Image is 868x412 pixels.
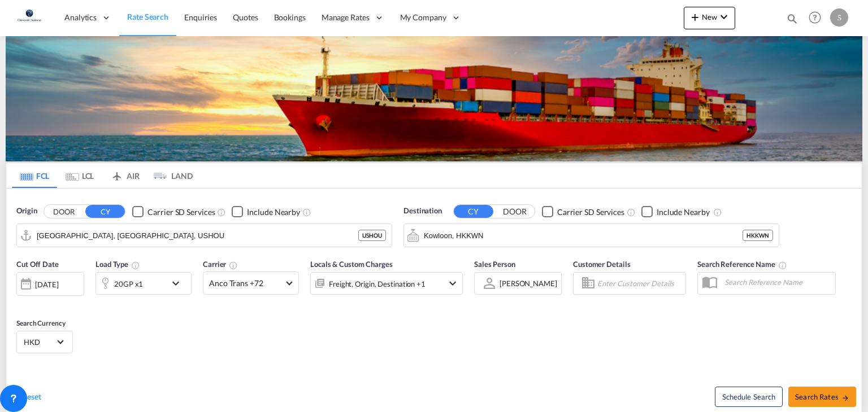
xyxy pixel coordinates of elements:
[329,276,426,292] div: Freight Origin Destination Factory Stuffing
[37,227,358,244] input: Search by Port
[719,274,835,291] input: Search Reference Name
[795,392,849,401] span: Search Rates
[44,205,84,218] button: DOOR
[147,207,215,218] div: Carrier SD Services
[169,277,188,290] md-icon: icon-chevron-down
[35,279,58,290] div: [DATE]
[684,7,735,29] button: icon-plus 400-fgNewicon-chevron-down
[830,8,848,27] div: S
[16,272,84,296] div: [DATE]
[96,272,192,295] div: 20GP x1icon-chevron-down
[713,208,722,217] md-icon: Unchecked: Ignores neighbouring ports when fetching rates.Checked : Includes neighbouring ports w...
[96,260,140,269] span: Load Type
[573,260,630,269] span: Customer Details
[446,277,459,290] md-icon: icon-chevron-down
[132,205,215,217] md-checkbox: Checkbox No Ink
[6,189,862,412] div: Origin DOOR CY Checkbox No InkUnchecked: Search for CY (Container Yard) services for all selected...
[657,207,710,218] div: Include Nearby
[217,208,226,217] md-icon: Unchecked: Search for CY (Container Yard) services for all selected carriers.Checked : Search for...
[542,205,624,217] md-checkbox: Checkbox No Ink
[57,163,102,188] md-tab-item: LCL
[302,208,311,217] md-icon: Unchecked: Ignores neighbouring ports when fetching rates.Checked : Includes neighbouring ports w...
[16,205,37,217] span: Origin
[424,227,743,244] input: Search by Port
[500,279,557,288] div: [PERSON_NAME]
[6,36,862,161] img: LCL+%26+FCL+BACKGROUND.png
[557,207,624,218] div: Carrier SD Services
[688,10,702,24] md-icon: icon-plus 400-fg
[16,319,66,327] span: Search Currency
[778,261,787,270] md-icon: Your search will be saved by the below given name
[203,260,238,269] span: Carrier
[184,12,217,22] span: Enquiries
[358,230,386,241] div: USHOU
[12,391,41,404] div: icon-refreshReset
[805,8,830,28] div: Help
[310,260,393,269] span: Locals & Custom Charges
[17,224,392,247] md-input-container: Houston, TX, USHOU
[786,12,798,29] div: icon-magnify
[274,12,306,22] span: Bookings
[247,207,300,218] div: Include Nearby
[110,169,124,178] md-icon: icon-airplane
[22,392,41,401] span: Reset
[403,205,442,217] span: Destination
[627,208,636,217] md-icon: Unchecked: Search for CY (Container Yard) services for all selected carriers.Checked : Search for...
[841,394,849,402] md-icon: icon-arrow-right
[127,12,168,21] span: Rate Search
[16,260,59,269] span: Cut Off Date
[597,275,682,292] input: Enter Customer Details
[310,272,463,295] div: Freight Origin Destination Factory Stuffingicon-chevron-down
[17,5,42,30] img: e0ef553047e811eebf12a1e04d962a95.jpg
[688,12,731,21] span: New
[743,230,773,241] div: HKKWN
[454,205,493,218] button: CY
[24,337,55,347] span: HKD
[697,260,787,269] span: Search Reference Name
[85,205,125,218] button: CY
[805,8,824,27] span: Help
[229,261,238,270] md-icon: The selected Trucker/Carrierwill be displayed in the rate results If the rates are from another f...
[404,224,779,247] md-input-container: Kowloon, HKKWN
[641,205,710,217] md-checkbox: Checkbox No Ink
[717,10,731,24] md-icon: icon-chevron-down
[131,261,140,270] md-icon: icon-information-outline
[23,334,67,350] md-select: Select Currency: $ HKDHong Kong Dollar
[715,387,783,407] button: Note: By default Schedule search will only considerorigin ports, destination ports and cut off da...
[12,163,57,188] md-tab-item: FCL
[786,12,798,25] md-icon: icon-magnify
[232,205,300,217] md-checkbox: Checkbox No Ink
[12,163,193,188] md-pagination-wrapper: Use the left and right arrow keys to navigate between tabs
[495,205,535,218] button: DOOR
[322,12,370,23] span: Manage Rates
[788,387,856,407] button: Search Ratesicon-arrow-right
[102,163,147,188] md-tab-item: AIR
[474,260,515,269] span: Sales Person
[233,12,258,22] span: Quotes
[147,163,193,188] md-tab-item: LAND
[64,12,97,23] span: Analytics
[209,278,283,289] span: Anco Trans +72
[400,12,446,23] span: My Company
[16,295,25,310] md-datepicker: Select
[114,276,143,292] div: 20GP x1
[498,275,558,292] md-select: Sales Person: Shaun Tanner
